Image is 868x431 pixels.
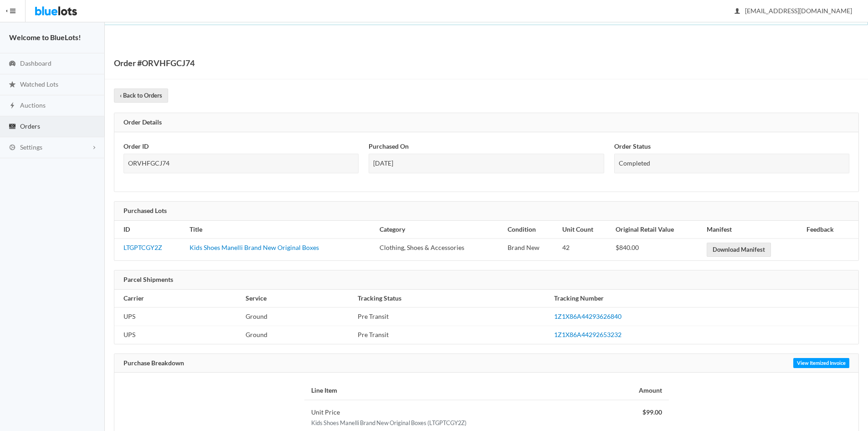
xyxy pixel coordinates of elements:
td: Brand New [504,239,559,260]
div: [DATE] [369,154,604,173]
a: View Itemized Invoice [793,358,849,368]
label: Order ID [123,141,149,152]
a: Download Manifest [707,243,771,257]
th: Feedback [803,221,858,239]
ion-icon: speedometer [8,60,17,68]
div: Completed [614,154,849,173]
div: ORVHFGCJ74 [123,154,359,173]
th: ID [114,221,186,239]
small: Kids Shoes Manelli Brand New Original Boxes (LTGPTCGY2Z) [311,419,467,426]
th: Carrier [114,290,242,308]
span: Settings [20,143,42,151]
th: Manifest [703,221,802,239]
a: 1Z1X86A44292653232 [554,331,621,338]
td: $840.00 [612,239,703,260]
td: 42 [559,239,612,260]
th: Tracking Number [550,290,858,308]
th: Original Retail Value [612,221,703,239]
a: 1Z1X86A44293626840 [554,312,621,320]
ion-icon: person [733,7,742,16]
div: Order Details [114,113,858,132]
strong: Welcome to BlueLots! [9,33,81,42]
div: Purchased Lots [114,202,858,221]
th: Category [376,221,504,239]
td: Ground [242,326,354,344]
td: UPS [114,326,242,344]
span: Dashboard [20,59,51,67]
span: Watched Lots [20,80,58,88]
th: Service [242,290,354,308]
label: Order Status [614,141,651,152]
ion-icon: cash [8,123,17,131]
a: Kids Shoes Manelli Brand New Original Boxes [190,244,319,251]
th: Line Item [304,382,629,400]
div: Purchase Breakdown [114,354,858,373]
ion-icon: star [8,81,17,89]
span: Auctions [20,101,46,109]
th: Title [186,221,376,239]
ion-icon: cog [8,144,17,152]
td: UPS [114,307,242,326]
td: Ground [242,307,354,326]
span: Orders [20,122,40,130]
th: Condition [504,221,559,239]
a: LTGPTCGY2Z [123,244,162,251]
h1: Order #ORVHFGCJ74 [114,56,195,70]
th: Tracking Status [354,290,550,308]
ion-icon: flash [8,102,17,110]
td: Pre Transit [354,326,550,344]
label: Purchased On [369,141,409,152]
th: Unit Count [559,221,612,239]
th: Amount [629,382,669,400]
span: [EMAIL_ADDRESS][DOMAIN_NAME] [735,7,852,15]
a: ‹ Back to Orders [114,88,168,103]
td: Pre Transit [354,307,550,326]
div: Unit Price [311,407,622,418]
div: Parcel Shipments [114,270,858,290]
td: Clothing, Shoes & Accessories [376,239,504,260]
